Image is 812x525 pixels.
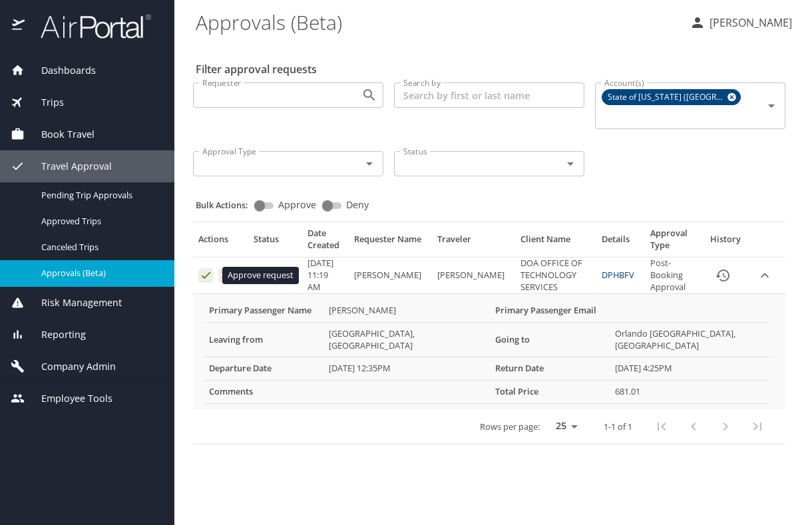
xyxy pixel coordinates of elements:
[490,299,610,322] th: Primary Passenger Email
[204,299,769,405] table: More info for approvals
[596,228,645,257] th: Details
[41,241,158,254] span: Canceled Trips
[323,299,490,322] td: [PERSON_NAME]
[25,127,95,142] span: Book Travel
[480,423,540,431] p: Rows per page:
[323,322,490,357] td: [GEOGRAPHIC_DATA], [GEOGRAPHIC_DATA]
[349,258,432,294] td: [PERSON_NAME]
[755,265,775,285] button: expand row
[602,90,731,104] span: State of [US_STATE] ([GEOGRAPHIC_DATA])
[302,258,348,294] td: [DATE] 11:19 AM
[684,11,797,35] button: [PERSON_NAME]
[432,258,515,294] td: [PERSON_NAME]
[762,96,781,115] button: Open
[561,154,580,173] button: Open
[25,359,116,374] span: Company Admin
[323,357,490,381] td: [DATE] 12:35PM
[204,299,323,322] th: Primary Passenger Name
[196,59,317,80] h2: Filter approval requests
[604,423,632,431] p: 1-1 of 1
[278,200,316,210] span: Approve
[204,381,323,404] th: Comments
[610,357,769,381] td: [DATE] 4:25PM
[360,154,379,173] button: Open
[432,228,515,257] th: Traveler
[204,357,323,381] th: Departure Date
[196,199,259,211] p: Bulk Actions:
[706,15,792,31] p: [PERSON_NAME]
[602,89,741,105] div: State of [US_STATE] ([GEOGRAPHIC_DATA])
[610,322,769,357] td: Orlando [GEOGRAPHIC_DATA], [GEOGRAPHIC_DATA]
[41,215,158,228] span: Approved Trips
[193,228,248,257] th: Actions
[25,327,86,342] span: Reporting
[602,269,634,281] a: DPHBFV
[25,95,64,110] span: Trips
[702,228,749,257] th: History
[41,267,158,279] span: Approvals (Beta)
[193,228,785,444] table: Approval table
[41,189,158,202] span: Pending Trip Approvals
[26,13,151,39] img: airportal-logo.png
[196,1,679,43] h1: Approvals (Beta)
[645,228,702,257] th: Approval Type
[490,322,610,357] th: Going to
[12,13,26,39] img: icon-airportal.png
[25,295,122,310] span: Risk Management
[394,83,584,108] input: Search by first or last name
[349,228,432,257] th: Requester Name
[515,258,597,294] td: DOA OFFICE OF TECHNOLOGY SERVICES
[248,228,302,257] th: Status
[545,417,582,437] select: rows per page
[490,381,610,404] th: Total Price
[248,258,302,294] td: Pending
[707,260,739,291] button: History
[360,86,379,104] button: Open
[645,258,702,294] td: Post-Booking Approval
[490,357,610,381] th: Return Date
[25,159,112,174] span: Travel Approval
[204,322,323,357] th: Leaving from
[515,228,597,257] th: Client Name
[25,63,96,78] span: Dashboards
[25,391,112,406] span: Employee Tools
[610,381,769,404] td: 681.01
[302,228,348,257] th: Date Created
[346,200,369,210] span: Deny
